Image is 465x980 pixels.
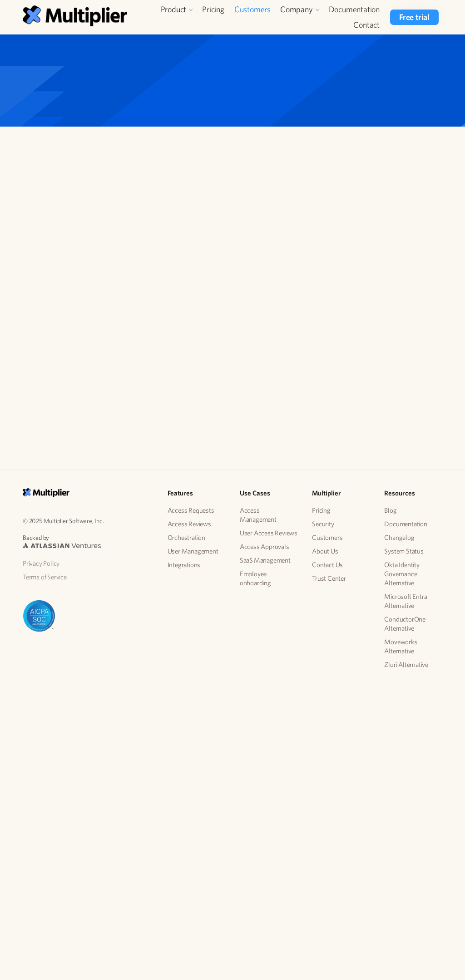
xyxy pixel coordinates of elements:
a: User Management [168,544,225,558]
h5: Resources [384,488,442,499]
div: Company [276,2,324,17]
a: Trust Center [312,572,370,585]
a: Zluri Alternative [384,658,442,671]
div: Company [280,4,313,15]
a: Okta Identity Governance Alternative [384,558,442,590]
a: Pricing [312,504,370,517]
a: Access Requests [168,504,225,517]
a: Customers [229,2,276,17]
a: Microsoft Entra Alternative [384,590,442,612]
a: Access Reviews [168,517,225,531]
a: Security [312,517,370,531]
a: Orchestration [168,531,225,544]
a: Terms of Service [23,570,153,584]
a: Privacy Policy [23,557,153,570]
a: Documentation [324,2,385,17]
a: Documentation [384,517,442,531]
div: Product [156,2,198,17]
a: Access Management [240,504,297,526]
a: Contact [348,17,385,33]
a: Contact Us [312,558,370,572]
h5: Use Cases [240,488,297,499]
a: About Us [312,544,370,558]
p: Backed by [23,533,153,543]
a: Employee onboarding [240,567,297,590]
a: ConductorOne Alternative [384,612,442,635]
h5: Multiplier [312,488,370,499]
p: © 2025 Multiplier Software, Inc. [23,515,153,526]
a: User Access Reviews [240,526,297,540]
a: Access Approvals [240,540,297,554]
a: Moveworks Alternative [384,635,442,658]
a: Free trial [390,10,439,25]
a: SaaS Management [240,554,297,567]
a: System Status [384,544,442,558]
a: Changelog [384,531,442,544]
div: Product [161,4,187,15]
a: Pricing [197,2,229,17]
a: Integrations [168,558,225,572]
a: Blog [384,504,442,517]
h5: Features [168,488,225,499]
a: Customers [312,531,370,544]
